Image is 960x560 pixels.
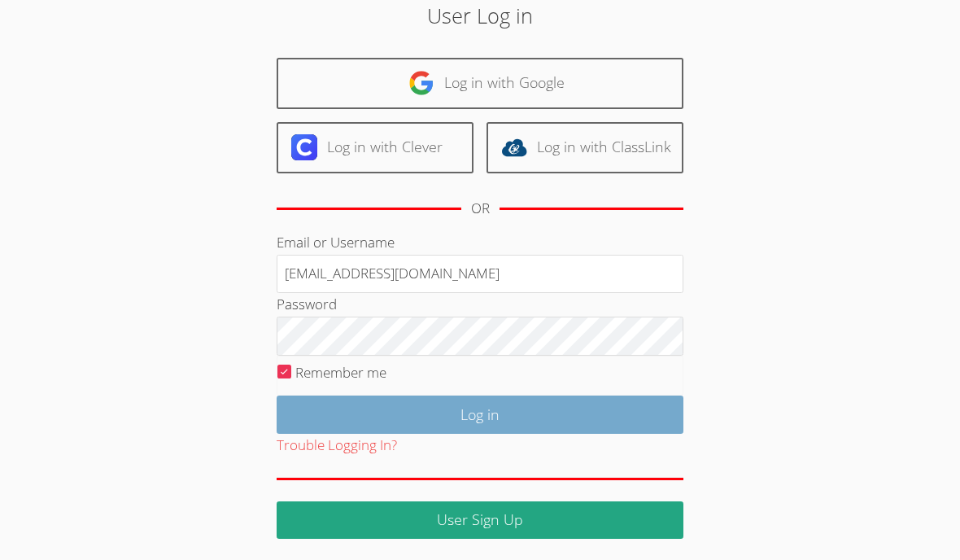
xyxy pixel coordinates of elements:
[277,434,397,457] button: Trouble Logging In?
[277,233,395,252] label: Email or Username
[295,363,386,382] label: Remember me
[277,122,473,173] a: Log in with Clever
[471,197,490,221] div: OR
[487,122,683,173] a: Log in with ClassLink
[291,134,317,160] img: clever-logo-6eab21bc6e7a338710f1a6ff85c0baf02591cd810cc4098c63d3a4b26e2feb20.svg
[501,134,527,160] img: classlink-logo-d6bb404cc1216ec64c9a2012d9dc4662098be43eaf13dc465df04b49fa7ab582.svg
[277,58,683,109] a: Log in with Google
[277,396,683,434] input: Log in
[277,295,337,313] label: Password
[408,70,434,96] img: google-logo-50288ca7cdecda66e5e0955fdab243c47b7ad437acaf1139b6f446037453330a.svg
[277,501,683,540] a: User Sign Up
